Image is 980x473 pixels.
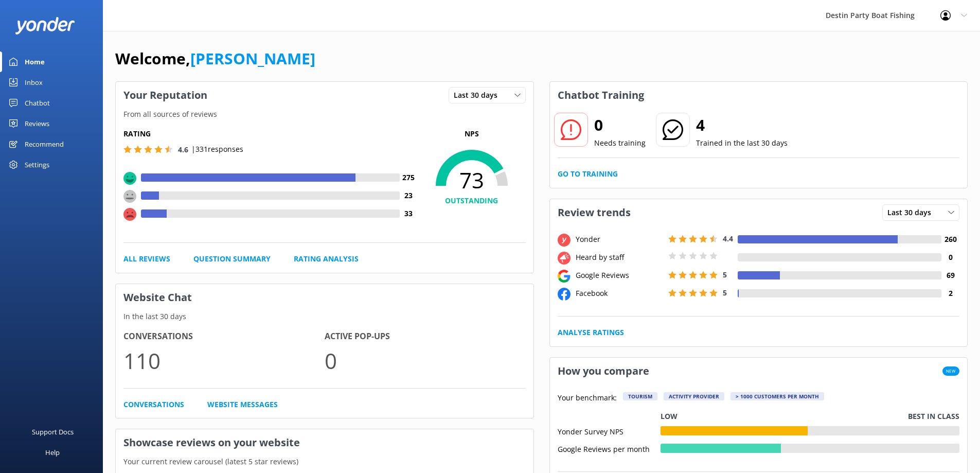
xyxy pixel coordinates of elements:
h4: 0 [941,252,959,263]
span: 5 [723,270,727,279]
h4: OUTSTANDING [418,195,526,206]
p: 0 [325,343,526,378]
span: 5 [723,288,727,297]
h3: Your Reputation [116,82,215,109]
a: [PERSON_NAME] [190,48,315,69]
p: | 331 responses [191,144,243,155]
p: NPS [418,128,526,139]
div: > 1000 customers per month [730,392,824,400]
p: Needs training [594,137,646,149]
p: Your current review carousel (latest 5 star reviews) [116,456,533,467]
h3: How you compare [550,358,657,384]
div: Inbox [25,72,43,93]
a: Analyse Ratings [558,327,624,338]
h4: Conversations [123,330,325,343]
h4: 260 [941,234,959,245]
h3: Showcase reviews on your website [116,429,533,456]
div: Activity Provider [664,392,724,400]
div: Yonder Survey NPS [558,426,661,435]
a: Question Summary [193,253,271,265]
a: Go to Training [558,168,618,180]
h5: Rating [123,128,418,139]
h4: 275 [400,172,418,183]
span: Last 30 days [887,207,937,218]
a: Website Messages [207,399,278,410]
div: Settings [25,154,49,175]
div: Support Docs [32,422,74,442]
h2: 0 [594,113,646,137]
span: 4.4 [723,234,733,243]
span: 73 [418,167,526,193]
span: Last 30 days [454,90,504,101]
div: Tourism [623,392,657,400]
div: Reviews [25,113,49,134]
div: Yonder [573,234,666,245]
span: 4.6 [178,145,188,154]
a: All Reviews [123,253,170,265]
p: Low [661,411,678,422]
p: Trained in the last 30 days [696,137,788,149]
div: Recommend [25,134,64,154]
p: From all sources of reviews [116,109,533,120]
a: Rating Analysis [294,253,359,265]
h3: Chatbot Training [550,82,652,109]
h4: 69 [941,270,959,281]
div: Home [25,51,45,72]
h2: 4 [696,113,788,137]
h3: Review trends [550,199,638,226]
h4: Active Pop-ups [325,330,526,343]
div: Google Reviews [573,270,666,281]
img: yonder-white-logo.png [15,17,75,34]
p: 110 [123,343,325,378]
p: In the last 30 days [116,311,533,322]
h3: Website Chat [116,284,533,311]
div: Facebook [573,288,666,299]
p: Your benchmark: [558,392,617,405]
div: Google Reviews per month [558,444,661,453]
div: Chatbot [25,93,50,113]
a: Conversations [123,399,184,410]
h1: Welcome, [115,46,315,71]
h4: 2 [941,288,959,299]
h4: 23 [400,190,418,201]
span: New [942,366,959,376]
div: Help [45,442,60,463]
p: Best in class [908,411,959,422]
div: Heard by staff [573,252,666,263]
h4: 33 [400,208,418,219]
